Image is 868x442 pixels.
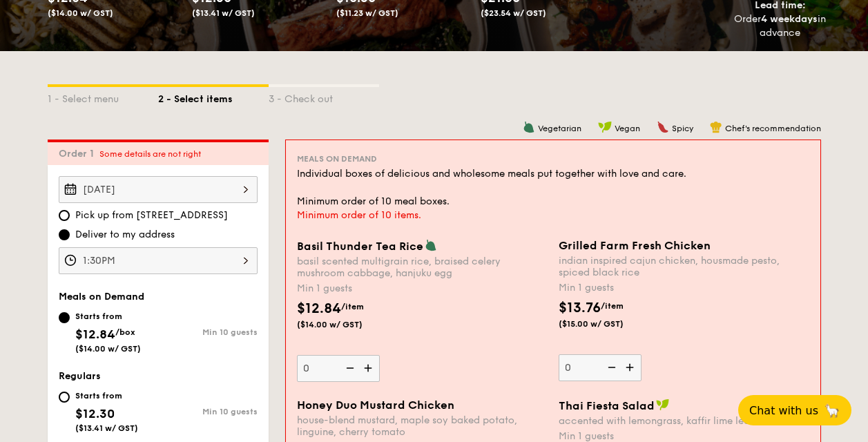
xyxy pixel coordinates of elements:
[297,398,454,412] span: Honey Duo Mustard Chicken
[734,12,827,40] div: Order in advance
[297,319,391,330] span: ($14.00 w/ GST)
[297,300,341,317] span: $12.84
[48,87,158,106] div: 1 - Select menu
[657,121,669,133] img: icon-spicy.37a8142b.svg
[559,399,655,412] span: Thai Fiesta Salad
[59,176,258,203] input: Event date
[559,239,711,252] span: Grilled Farm Fresh Chicken
[336,8,398,18] span: ($11.23 w/ GST)
[824,403,840,419] span: 🦙
[158,327,258,337] div: Min 10 guests
[481,8,546,18] span: ($23.54 w/ GST)
[59,247,258,274] input: Event time
[656,398,670,411] img: icon-vegan.f8ff3823.svg
[99,149,201,159] span: Some details are not right
[48,8,113,18] span: ($14.00 w/ GST)
[75,344,141,354] span: ($14.00 w/ GST)
[559,281,809,295] div: Min 1 guests
[75,423,138,433] span: ($13.41 w/ GST)
[738,395,851,425] button: Chat with us🦙
[559,300,601,316] span: $13.76
[59,370,101,382] span: Regulars
[59,229,70,240] input: Deliver to my address
[538,124,581,133] span: Vegetarian
[158,87,269,106] div: 2 - Select items
[75,311,141,322] div: Starts from
[75,390,138,401] div: Starts from
[749,404,818,417] span: Chat with us
[725,124,821,133] span: Chef's recommendation
[359,355,380,381] img: icon-add.58712e84.svg
[269,87,379,106] div: 3 - Check out
[338,355,359,381] img: icon-reduce.1d2dbef1.svg
[75,209,228,222] span: Pick up from [STREET_ADDRESS]
[598,121,612,133] img: icon-vegan.f8ff3823.svg
[59,392,70,403] input: Starts from$12.30($13.41 w/ GST)Min 10 guests
[297,167,809,209] div: Individual boxes of delicious and wholesome meals put together with love and care. Minimum order ...
[158,407,258,416] div: Min 10 guests
[297,209,809,222] div: Minimum order of 10 items.
[559,318,653,329] span: ($15.00 w/ GST)
[559,354,642,381] input: Grilled Farm Fresh Chickenindian inspired cajun chicken, housmade pesto, spiced black riceMin 1 g...
[59,210,70,221] input: Pick up from [STREET_ADDRESS]
[297,355,380,382] input: Basil Thunder Tea Ricebasil scented multigrain rice, braised celery mushroom cabbage, hanjuku egg...
[75,228,175,242] span: Deliver to my address
[59,291,144,302] span: Meals on Demand
[672,124,693,133] span: Spicy
[297,154,377,164] span: Meals on Demand
[425,239,437,251] img: icon-vegetarian.fe4039eb.svg
[297,414,548,438] div: house-blend mustard, maple soy baked potato, linguine, cherry tomato
[297,282,548,296] div: Min 1 guests
[523,121,535,133] img: icon-vegetarian.fe4039eb.svg
[559,415,809,427] div: accented with lemongrass, kaffir lime leaf, red chilli
[559,255,809,278] div: indian inspired cajun chicken, housmade pesto, spiced black rice
[621,354,642,381] img: icon-add.58712e84.svg
[59,148,99,160] span: Order 1
[115,327,135,337] span: /box
[341,302,364,311] span: /item
[601,301,624,311] span: /item
[75,327,115,342] span: $12.84
[710,121,722,133] img: icon-chef-hat.a58ddaea.svg
[761,13,818,25] strong: 4 weekdays
[297,256,548,279] div: basil scented multigrain rice, braised celery mushroom cabbage, hanjuku egg
[297,240,423,253] span: Basil Thunder Tea Rice
[615,124,640,133] span: Vegan
[192,8,255,18] span: ($13.41 w/ GST)
[75,406,115,421] span: $12.30
[600,354,621,381] img: icon-reduce.1d2dbef1.svg
[59,312,70,323] input: Starts from$12.84/box($14.00 w/ GST)Min 10 guests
